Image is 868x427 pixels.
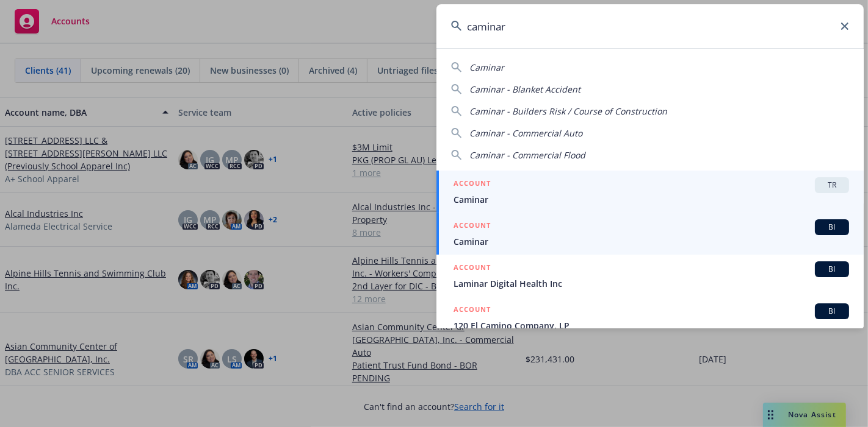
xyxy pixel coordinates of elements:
[469,105,667,117] span: Caminar - Builders Risk / Course of Construction
[820,222,844,233] span: BI
[820,306,844,317] span: BI
[436,297,864,339] a: ACCOUNTBI120 El Camino Company, LP
[469,149,585,161] span: Caminar - Commercial Flood
[454,261,491,276] h5: ACCOUNT
[454,235,849,248] span: Caminar
[469,83,580,95] span: Caminar - Blanket Accident
[820,180,844,191] span: TR
[454,277,849,290] span: Laminar Digital Health Inc
[436,4,864,48] input: Search...
[469,127,582,139] span: Caminar - Commercial Auto
[454,319,849,332] span: 120 El Camino Company, LP
[436,255,864,297] a: ACCOUNTBILaminar Digital Health Inc
[820,264,844,275] span: BI
[454,177,491,192] h5: ACCOUNT
[454,193,849,206] span: Caminar
[436,171,864,213] a: ACCOUNTTRCaminar
[454,303,491,318] h5: ACCOUNT
[454,219,491,234] h5: ACCOUNT
[469,62,504,73] span: Caminar
[436,213,864,255] a: ACCOUNTBICaminar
